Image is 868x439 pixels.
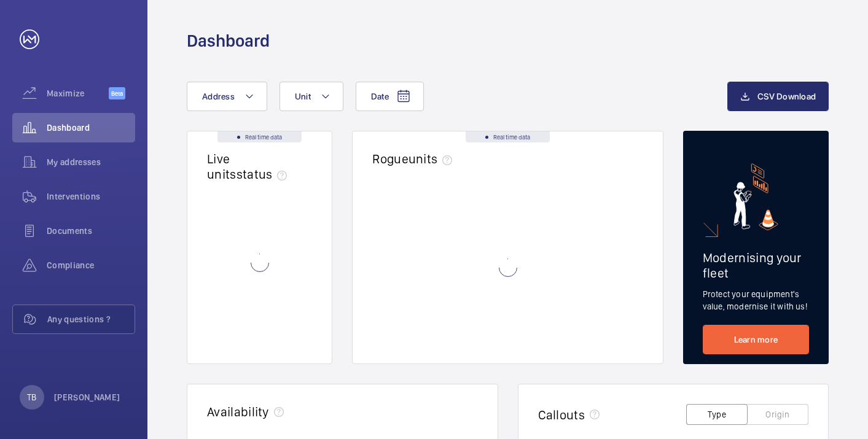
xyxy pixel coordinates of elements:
[54,391,120,403] p: [PERSON_NAME]
[47,190,135,203] span: Interventions
[187,29,270,52] h1: Dashboard
[356,82,424,111] button: Date
[372,151,457,166] h2: Rogue
[747,404,808,425] button: Origin
[703,288,809,313] p: Protect your equipment's value, modernise it with us!
[409,151,458,166] span: units
[27,391,36,403] p: TB
[47,122,135,134] span: Dashboard
[47,313,135,325] span: Any questions ?
[237,166,292,182] span: status
[207,404,269,419] h2: Availability
[47,156,135,168] span: My addresses
[295,91,311,101] span: Unit
[202,91,235,101] span: Address
[371,91,389,101] span: Date
[727,82,829,111] button: CSV Download
[280,82,343,111] button: Unit
[207,151,292,182] h2: Live units
[703,325,809,354] a: Learn more
[109,87,125,99] span: Beta
[47,87,109,99] span: Maximize
[187,82,267,111] button: Address
[47,225,135,237] span: Documents
[733,163,778,230] img: marketing-card.svg
[538,407,585,422] h2: Callouts
[217,131,302,142] div: Real time data
[757,91,816,101] span: CSV Download
[47,259,135,271] span: Compliance
[703,250,809,281] h2: Modernising your fleet
[466,131,550,142] div: Real time data
[686,404,748,425] button: Type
